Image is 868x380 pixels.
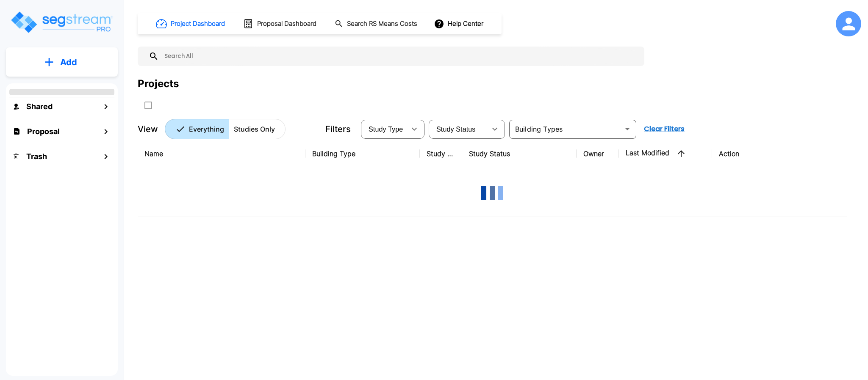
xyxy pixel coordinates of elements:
div: Platform [165,119,286,139]
th: Name [138,138,305,169]
button: Search RS Means Costs [331,16,422,32]
p: Studies Only [234,124,275,134]
th: Study Status [462,138,577,169]
button: Open [621,123,633,135]
th: Action [712,138,767,169]
input: Building Types [512,123,620,135]
th: Study Type [420,138,462,169]
h1: Project Dashboard [171,19,225,29]
button: Studies Only [229,119,286,139]
div: Select [430,117,486,141]
button: Add [6,50,118,74]
button: Project Dashboard [153,14,230,33]
h1: Shared [26,101,53,112]
th: Owner [577,138,619,169]
th: Building Type [305,138,420,169]
h1: Proposal Dashboard [257,19,316,29]
p: Filters [325,123,351,135]
h1: Proposal [27,126,60,137]
button: Clear Filters [641,121,688,138]
p: Everything [189,124,224,134]
button: SelectAll [140,97,157,114]
button: Help Center [432,16,487,32]
p: View [138,123,158,135]
div: Projects [138,76,179,91]
button: Proposal Dashboard [240,15,321,33]
h1: Trash [26,151,47,162]
h1: Search RS Means Costs [347,19,417,29]
div: Select [363,117,406,141]
span: Study Type [369,126,403,133]
img: Logo [10,10,114,34]
img: Loading [475,176,509,210]
th: Last Modified [619,138,712,169]
p: Add [60,56,77,69]
input: Search All [159,47,640,66]
button: Everything [165,119,229,139]
span: Study Status [436,126,476,133]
